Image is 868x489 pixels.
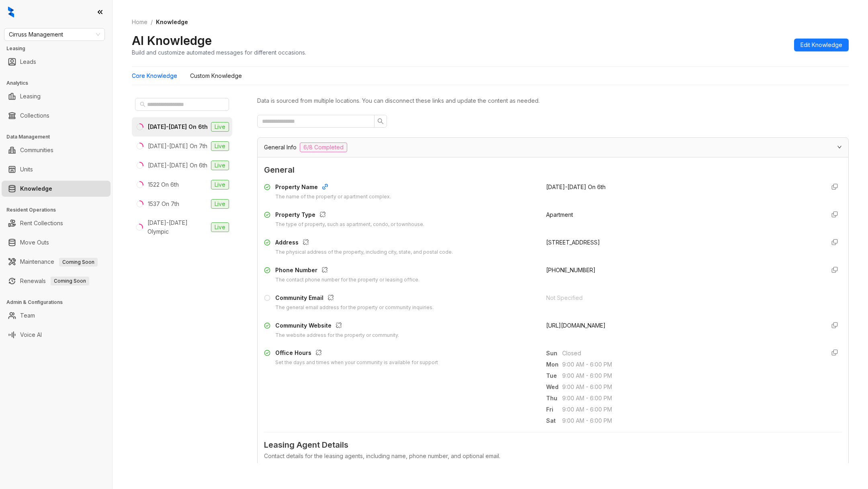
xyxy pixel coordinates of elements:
a: RenewalsComing Soon [20,273,89,289]
div: The physical address of the property, including city, state, and postal code. [275,249,453,256]
li: Voice AI [2,327,111,343]
span: General Info [264,143,297,152]
img: logo [8,6,14,18]
div: [DATE]-[DATE] On 6th [148,161,207,170]
div: The contact phone number for the property or leasing office. [275,276,420,284]
li: Units [2,161,111,177]
button: Edit Knowledge [794,39,849,51]
div: The type of property, such as apartment, condo, or townhouse. [275,221,424,228]
div: Contact details for the leasing agents, including name, phone number, and optional email. [264,452,842,460]
span: Apartment [546,211,573,218]
span: Tue [546,371,562,380]
div: Property Name [275,183,391,193]
span: search [377,118,384,124]
div: 1537 On 7th [148,200,179,208]
div: 1522 On 6th [148,180,179,189]
span: Live [211,199,229,209]
li: Leasing [2,88,111,104]
a: Units [20,161,33,177]
span: 9:00 AM - 6:00 PM [562,360,819,369]
div: Custom Knowledge [190,71,242,80]
span: 9:00 AM - 6:00 PM [562,383,819,391]
span: Live [211,141,229,151]
span: 9:00 AM - 6:00 PM [562,394,819,403]
div: Build and customize automated messages for different occasions. [132,48,306,57]
div: The general email address for the property or community inquiries. [275,304,434,312]
li: Knowledge [2,181,111,197]
div: Core Knowledge [132,71,177,80]
span: Mon [546,360,562,369]
div: Property Type [275,210,424,221]
span: Fri [546,405,562,414]
h3: Admin & Configurations [6,299,112,306]
span: Cirruss Management [9,29,100,41]
h3: Analytics [6,79,112,87]
span: Live [211,161,229,170]
div: [DATE]-[DATE] Olympic [147,218,208,236]
div: [DATE]-[DATE] On 6th [148,122,208,131]
span: 6/8 Completed [300,143,347,152]
a: Collections [20,108,49,124]
span: Coming Soon [59,258,98,267]
span: [URL][DOMAIN_NAME] [546,322,606,329]
a: Leads [20,54,36,70]
span: [DATE]-[DATE] On 6th [546,183,606,190]
a: Team [20,308,35,324]
div: Data is sourced from multiple locations. You can disconnect these links and update the content as... [257,96,849,105]
h3: Leasing [6,45,112,52]
div: Address [275,238,453,249]
span: Closed [562,349,819,358]
span: [PHONE_NUMBER] [546,267,596,273]
span: Live [211,122,229,132]
span: 9:00 AM - 6:00 PM [562,371,819,380]
li: Leads [2,54,111,70]
span: Knowledge [156,18,188,25]
a: Home [130,18,149,26]
span: Edit Knowledge [800,41,842,49]
a: Voice AI [20,327,42,343]
li: / [151,18,153,26]
a: Communities [20,142,53,158]
div: The website address for the property or community. [275,332,399,339]
div: Not Specified [546,293,819,302]
div: General Info6/8 Completed [258,138,848,157]
h3: Resident Operations [6,206,112,214]
li: Maintenance [2,254,111,270]
span: Sat [546,416,562,425]
h2: AI Knowledge [132,33,212,48]
div: [DATE]-[DATE] On 7th [148,142,207,151]
span: 9:00 AM - 6:00 PM [562,416,819,425]
div: Community Website [275,321,399,332]
span: Live [211,180,229,189]
li: Communities [2,142,111,158]
div: Office Hours [275,348,438,359]
span: Thu [546,394,562,403]
li: Renewals [2,273,111,289]
div: The name of the property or apartment complex. [275,193,391,201]
div: Set the days and times when your community is available for support [275,359,438,367]
span: expanded [837,145,842,149]
span: Wed [546,383,562,391]
div: Community Email [275,293,434,304]
span: 9:00 AM - 6:00 PM [562,405,819,414]
li: Team [2,308,111,324]
li: Collections [2,108,111,124]
div: Phone Number [275,266,420,276]
span: Sun [546,349,562,358]
a: Rent Collections [20,215,63,231]
span: Live [211,222,229,232]
div: [STREET_ADDRESS] [546,238,819,247]
span: search [140,102,145,107]
a: Knowledge [20,181,52,197]
li: Rent Collections [2,215,111,231]
h3: Data Management [6,133,112,141]
a: Move Outs [20,234,49,251]
a: Leasing [20,88,41,104]
li: Move Outs [2,234,111,251]
span: General [264,164,842,176]
span: Leasing Agent Details [264,439,842,451]
span: Coming Soon [51,277,89,285]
